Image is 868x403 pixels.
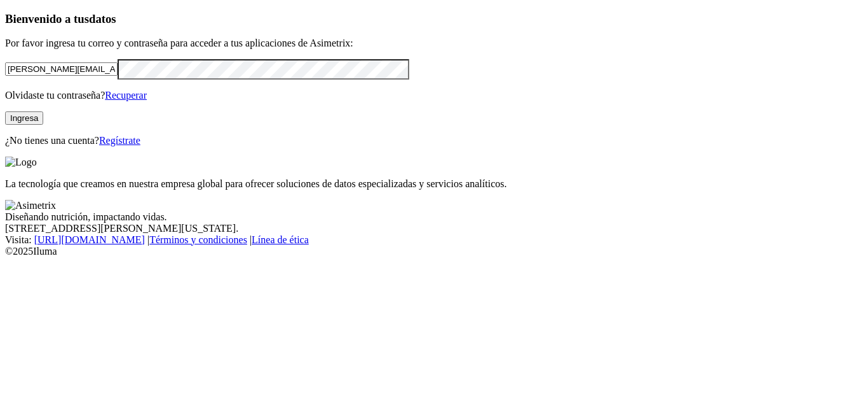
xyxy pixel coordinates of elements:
div: [STREET_ADDRESS][PERSON_NAME][US_STATE]. [5,223,863,234]
a: Términos y condiciones [149,234,247,245]
input: Tu correo [5,62,118,76]
button: Ingresa [5,111,43,125]
div: Visita : | | [5,234,863,246]
a: Recuperar [105,90,147,101]
a: Línea de ética [252,234,309,245]
img: Asimetrix [5,200,56,211]
p: Por favor ingresa tu correo y contraseña para acceder a tus aplicaciones de Asimetrix: [5,38,863,49]
p: Olvidaste tu contraseña? [5,90,863,101]
img: Logo [5,157,37,168]
a: Regístrate [99,135,140,146]
span: datos [89,12,116,25]
p: La tecnología que creamos en nuestra empresa global para ofrecer soluciones de datos especializad... [5,178,863,190]
div: Diseñando nutrición, impactando vidas. [5,211,863,223]
a: [URL][DOMAIN_NAME] [34,234,145,245]
h3: Bienvenido a tus [5,12,863,26]
div: © 2025 Iluma [5,246,863,257]
p: ¿No tienes una cuenta? [5,135,863,146]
